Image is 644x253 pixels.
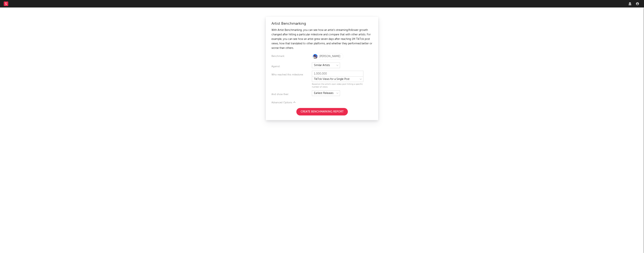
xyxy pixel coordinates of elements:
[271,54,312,61] div: Benchmark:
[312,71,363,76] input: eg. 1,000,000
[271,28,373,50] div: With Artist Benchmarking, you can see how an artist's streaming/follower growth changed after hit...
[312,83,363,89] div: Based on the artist's own video post hitting a specific number of views.
[319,54,340,59] div: [PERSON_NAME]
[271,64,312,69] div: Against:
[271,73,312,89] div: Who reached this milestone:
[296,108,348,115] button: Create Benchmarking Report
[271,92,312,97] div: And show their:
[271,22,373,26] div: Artist Benchmarking
[271,100,373,105] div: Advanced Options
